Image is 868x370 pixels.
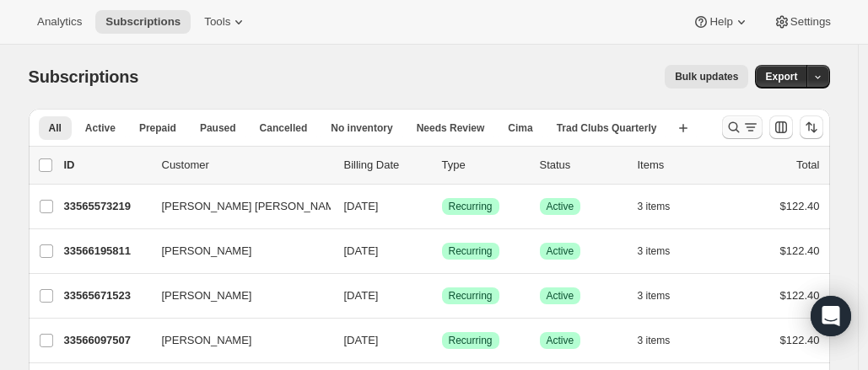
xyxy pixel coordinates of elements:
[547,334,574,347] span: Active
[162,157,331,174] p: Customer
[194,10,257,34] button: Tools
[675,70,738,83] span: Bulk updates
[344,244,379,257] span: [DATE]
[64,157,148,174] p: ID
[64,243,148,260] p: 33566195811
[755,65,807,88] button: Export
[152,327,321,354] button: [PERSON_NAME]
[260,121,308,135] span: Cancelled
[682,10,759,34] button: Help
[780,244,820,257] span: $122.40
[638,239,689,263] button: 3 items
[449,334,493,347] span: Recurring
[547,289,574,303] span: Active
[540,157,624,174] p: Status
[638,329,689,352] button: 3 items
[204,15,230,29] span: Tools
[344,200,379,212] span: [DATE]
[37,15,82,29] span: Analytics
[162,332,252,349] span: [PERSON_NAME]
[638,195,689,218] button: 3 items
[800,115,823,139] button: Sort the results
[638,244,671,258] span: 3 items
[152,282,321,309] button: [PERSON_NAME]
[139,121,176,135] span: Prepaid
[64,284,820,308] div: 33565671523[PERSON_NAME][DATE]SuccessRecurringSuccessActive3 items$122.40
[162,287,252,304] span: [PERSON_NAME]
[152,238,321,265] button: [PERSON_NAME]
[670,116,697,140] button: Create new view
[722,115,763,139] button: Search and filter results
[811,296,851,336] div: Open Intercom Messenger
[64,195,820,218] div: 33565573219[PERSON_NAME] [PERSON_NAME][DATE]SuccessRecurringSuccessActive3 items$122.40
[64,332,148,349] p: 33566097507
[780,289,820,302] span: $122.40
[200,121,236,135] span: Paused
[162,198,345,215] span: [PERSON_NAME] [PERSON_NAME]
[344,157,429,174] p: Billing Date
[105,15,181,29] span: Subscriptions
[665,65,748,88] button: Bulk updates
[64,157,820,174] div: IDCustomerBilling DateTypeStatusItemsTotal
[547,244,574,258] span: Active
[780,200,820,212] span: $122.40
[790,15,831,29] span: Settings
[49,121,62,135] span: All
[417,121,485,135] span: Needs Review
[449,200,493,213] span: Recurring
[508,121,532,135] span: Cima
[64,198,148,215] p: 33565573219
[769,115,793,139] button: Customize table column order and visibility
[763,10,841,34] button: Settings
[442,157,526,174] div: Type
[547,200,574,213] span: Active
[344,334,379,346] span: [DATE]
[638,334,671,347] span: 3 items
[344,289,379,302] span: [DATE]
[331,121,392,135] span: No inventory
[638,284,689,308] button: 3 items
[780,334,820,346] span: $122.40
[765,70,797,83] span: Export
[449,244,493,258] span: Recurring
[162,243,252,260] span: [PERSON_NAME]
[64,239,820,263] div: 33566195811[PERSON_NAME][DATE]SuccessRecurringSuccessActive3 items$122.40
[709,15,732,29] span: Help
[796,157,819,174] p: Total
[95,10,191,34] button: Subscriptions
[449,289,493,303] span: Recurring
[64,329,820,352] div: 33566097507[PERSON_NAME][DATE]SuccessRecurringSuccessActive3 items$122.40
[29,67,139,86] span: Subscriptions
[152,193,321,220] button: [PERSON_NAME] [PERSON_NAME]
[638,289,671,303] span: 3 items
[85,121,116,135] span: Active
[638,157,722,174] div: Items
[557,121,657,135] span: Trad Clubs Quarterly
[27,10,92,34] button: Analytics
[64,287,148,304] p: 33565671523
[638,200,671,213] span: 3 items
